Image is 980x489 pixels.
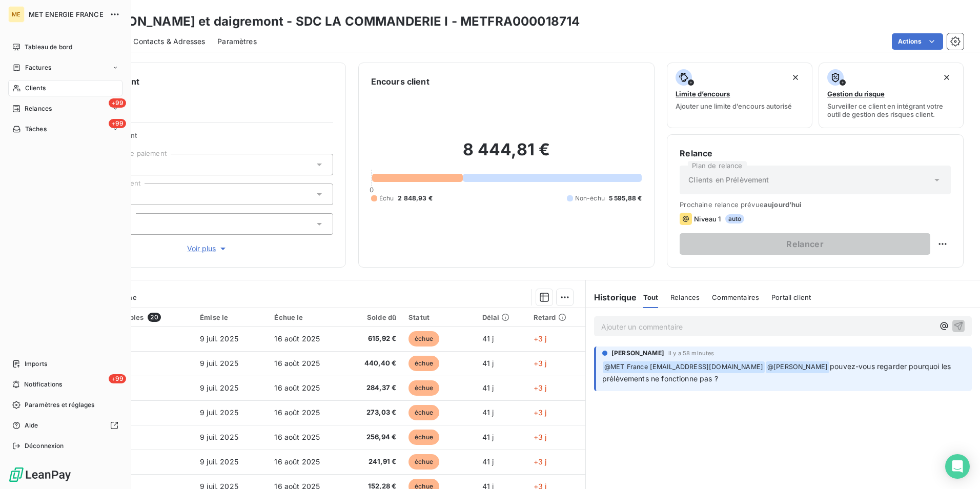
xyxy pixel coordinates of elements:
[643,293,659,301] span: Tout
[534,433,547,441] span: +3 j
[274,359,320,368] span: 16 août 2025
[274,457,320,466] span: 16 août 2025
[827,90,885,98] span: Gestion du risque
[25,125,47,134] span: Tâches
[409,430,439,445] span: échue
[764,200,802,209] span: aujourd’hui
[371,139,642,170] h2: 8 444,81 €
[274,408,320,417] span: 16 août 2025
[945,454,970,479] div: Open Intercom Messenger
[200,383,238,392] span: 9 juil. 2025
[8,466,72,483] img: Logo LeanPay
[200,408,238,417] span: 9 juil. 2025
[670,293,700,301] span: Relances
[688,175,769,185] span: Clients en Prélèvement
[8,397,122,413] a: Paramètres et réglages
[694,215,721,223] span: Niveau 1
[25,421,38,430] span: Aide
[371,75,430,88] h6: Encours client
[109,119,126,128] span: +99
[712,293,759,301] span: Commentaires
[8,100,122,117] a: +99Relances
[676,90,730,98] span: Limite d’encours
[602,362,953,383] span: pouvez-vous regarder pourquoi les prélèvements ne fonctionne pas ?
[25,359,47,369] span: Imports
[667,63,812,128] button: Limite d’encoursAjouter une limite d’encours autorisé
[200,433,238,441] span: 9 juil. 2025
[349,383,397,393] span: 284,37 €
[609,194,642,203] span: 5 595,88 €
[349,457,397,467] span: 241,91 €
[409,331,439,347] span: échue
[25,441,64,451] span: Déconnexion
[534,457,547,466] span: +3 j
[409,405,439,420] span: échue
[482,457,494,466] span: 41 j
[534,408,547,417] span: +3 j
[83,131,333,146] span: Propriétés Client
[83,243,333,254] button: Voir plus
[482,359,494,368] span: 41 j
[534,359,547,368] span: +3 j
[725,214,745,223] span: auto
[586,291,637,303] h6: Historique
[25,43,72,52] span: Tableau de bord
[8,39,122,55] a: Tableau de bord
[8,356,122,372] a: Imports
[409,356,439,371] span: échue
[575,194,605,203] span: Non-échu
[8,59,122,76] a: Factures
[680,147,951,159] h6: Relance
[25,84,46,93] span: Clients
[676,102,792,110] span: Ajouter une limite d’encours autorisé
[80,313,188,322] div: Pièces comptables
[148,313,160,322] span: 20
[349,334,397,344] span: 615,92 €
[274,334,320,343] span: 16 août 2025
[274,383,320,392] span: 16 août 2025
[24,380,62,389] span: Notifications
[200,359,238,368] span: 9 juil. 2025
[611,349,664,358] span: [PERSON_NAME]
[349,313,397,321] div: Solde dû
[827,102,955,118] span: Surveiller ce client en intégrant votre outil de gestion des risques client.
[25,400,94,410] span: Paramètres et réglages
[349,407,397,418] span: 273,03 €
[680,233,930,255] button: Relancer
[409,313,469,321] div: Statut
[482,408,494,417] span: 41 j
[62,75,333,88] h6: Informations client
[534,313,579,321] div: Retard
[200,334,238,343] span: 9 juil. 2025
[349,358,397,369] span: 440,40 €
[29,10,104,18] span: MET ENERGIE FRANCE
[8,121,122,137] a: +99Tâches
[482,313,521,321] div: Délai
[133,36,205,47] span: Contacts & Adresses
[603,361,765,373] span: @ MET France [EMAIL_ADDRESS][DOMAIN_NAME]
[409,454,439,470] span: échue
[200,313,262,321] div: Émise le
[8,417,122,434] a: Aide
[771,293,811,301] span: Portail client
[482,383,494,392] span: 41 j
[274,313,336,321] div: Échue le
[200,457,238,466] span: 9 juil. 2025
[534,383,547,392] span: +3 j
[25,104,52,113] span: Relances
[766,361,829,373] span: @ [PERSON_NAME]
[8,80,122,96] a: Clients
[482,334,494,343] span: 41 j
[668,350,714,356] span: il y a 58 minutes
[534,334,547,343] span: +3 j
[482,433,494,441] span: 41 j
[409,380,439,396] span: échue
[680,200,951,209] span: Prochaine relance prévue
[217,36,257,47] span: Paramètres
[819,63,964,128] button: Gestion du risqueSurveiller ce client en intégrant votre outil de gestion des risques client.
[274,433,320,441] span: 16 août 2025
[8,6,25,23] div: ME
[25,63,51,72] span: Factures
[379,194,394,203] span: Échu
[349,432,397,442] span: 256,94 €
